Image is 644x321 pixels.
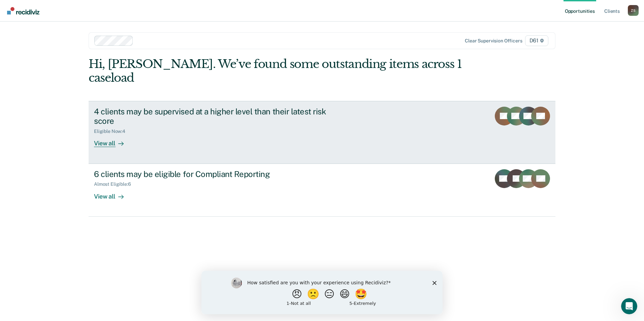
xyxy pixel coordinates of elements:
iframe: Survey by Kim from Recidiviz [201,271,443,314]
a: 6 clients may be eligible for Compliant ReportingAlmost Eligible:6View all [89,164,555,217]
div: Clear supervision officers [465,38,522,44]
div: View all [94,134,132,147]
div: 4 clients may be supervised at a higher level than their latest risk score [94,107,330,126]
div: 6 clients may be eligible for Compliant Reporting [94,169,330,179]
iframe: Intercom live chat [621,298,637,314]
span: D61 [525,35,548,46]
a: 4 clients may be supervised at a higher level than their latest risk scoreEligible Now:4View all [89,101,555,164]
img: Recidiviz [7,7,39,14]
div: Hi, [PERSON_NAME]. We’ve found some outstanding items across 1 caseload [89,57,462,85]
button: Profile dropdown button [628,5,639,16]
div: Eligible Now : 4 [94,129,131,134]
div: Almost Eligible : 6 [94,181,136,187]
div: Z S [628,5,639,16]
div: View all [94,187,132,200]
